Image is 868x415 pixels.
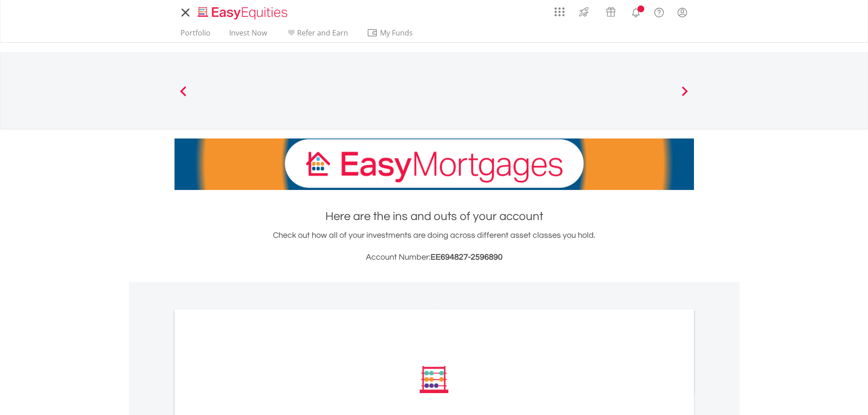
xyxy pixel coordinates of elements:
h1: Here are the ins and outs of your account [175,208,694,225]
img: EasyEquities_Logo.png [196,5,291,20]
img: vouchers-v2.svg [603,5,618,19]
a: Portfolio [177,28,214,42]
img: grid-menu-icon.svg [555,7,565,17]
span: EE694827-2596890 [431,253,503,261]
a: Notifications [624,2,647,20]
a: AppsGrid [549,2,570,17]
div: Check out how all of your investments are doing across different asset classes you hold. [175,229,694,264]
a: Refer and Earn [282,28,352,42]
span: Refer and Earn [297,28,348,38]
h3: Account Number: [175,251,694,264]
img: EasyMortage Promotion Banner [175,138,694,190]
span: My Funds [367,27,426,39]
a: Vouchers [597,2,624,19]
a: FAQ's and Support [647,2,671,20]
a: My Profile [671,2,694,22]
a: Invest Now [226,28,271,42]
a: Home page [194,2,291,20]
img: thrive-v2.svg [576,5,591,19]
